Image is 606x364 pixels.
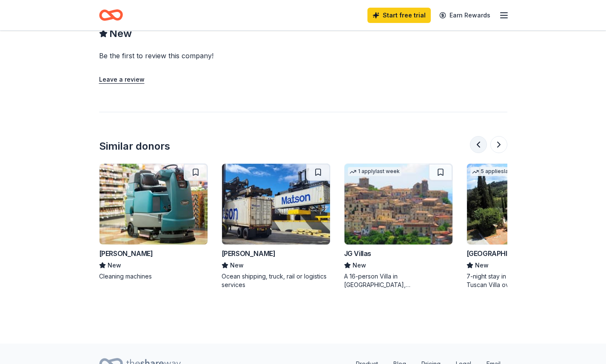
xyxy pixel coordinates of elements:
a: Image for Villa Sogni D’Oro5 applieslast week[GEOGRAPHIC_DATA] D’OroNew7-night stay in a luxuriou... [467,163,575,289]
div: [PERSON_NAME] [222,248,276,259]
span: New [108,260,121,270]
div: [PERSON_NAME] [99,248,153,259]
span: New [109,27,132,40]
span: New [475,260,489,270]
img: Image for Matson [222,164,330,245]
a: Start free trial [367,8,431,23]
div: [GEOGRAPHIC_DATA] D’Oro [467,248,556,259]
div: 7-night stay in a luxurious 3-bedroom Tuscan Villa overlooking a vineyard and the ancient walled ... [467,272,575,289]
button: Leave a review [99,74,145,85]
img: Image for JG Villas [344,164,452,245]
div: Be the first to review this company! [99,51,317,61]
div: Ocean shipping, truck, rail or logistics services [222,272,330,289]
div: A 16-person Villa in [GEOGRAPHIC_DATA], [GEOGRAPHIC_DATA], [GEOGRAPHIC_DATA] for 7days/6nights (R... [344,272,453,289]
span: New [230,260,244,270]
a: Image for Matson[PERSON_NAME]NewOcean shipping, truck, rail or logistics services [222,163,330,289]
a: Earn Rewards [434,8,495,23]
a: Image for JG Villas1 applylast weekJG VillasNewA 16-person Villa in [GEOGRAPHIC_DATA], [GEOGRAPHI... [344,163,453,289]
div: 5 applies last week [470,167,530,176]
a: Home [99,5,123,25]
div: 1 apply last week [348,167,401,176]
div: Similar donors [99,139,170,153]
a: Image for Tennant[PERSON_NAME]NewCleaning machines [99,163,208,281]
span: New [353,260,366,270]
div: JG Villas [344,248,371,259]
div: Cleaning machines [99,272,208,281]
img: Image for Villa Sogni D’Oro [467,164,575,245]
img: Image for Tennant [100,164,208,245]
